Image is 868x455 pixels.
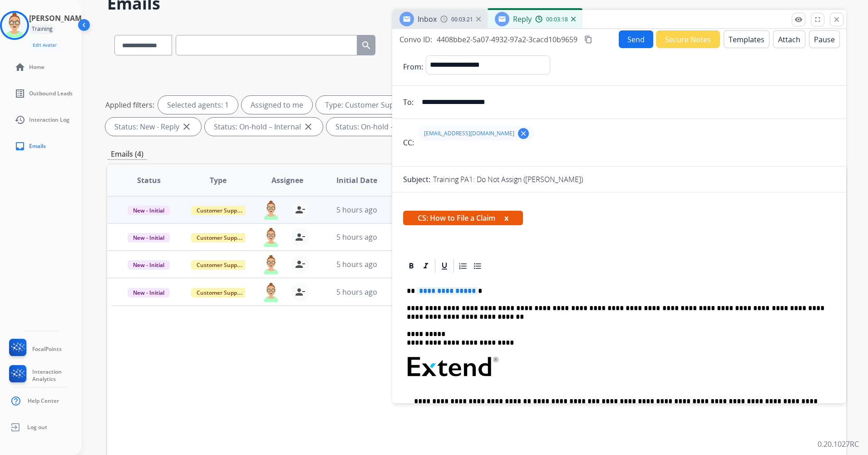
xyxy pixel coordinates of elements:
span: Customer Support [191,288,250,297]
div: Underline [438,259,451,273]
button: Send [619,30,653,48]
span: Log out [27,424,47,431]
span: Customer Support [191,233,250,242]
a: Interaction Analytics [7,365,82,386]
div: Status: On-hold - Customer [326,118,450,136]
p: Training PA1: Do Not Assign ([PERSON_NAME]) [433,174,583,185]
img: agent-avatar [262,255,280,274]
button: x [504,213,508,223]
span: Emails [29,143,46,150]
button: Pause [809,30,840,48]
p: 0.20.1027RC [818,439,859,450]
mat-icon: list_alt [15,88,25,99]
p: From: [403,61,423,72]
span: New - Initial [128,288,170,297]
span: [EMAIL_ADDRESS][DOMAIN_NAME] [424,130,514,137]
div: Bullet List [471,259,484,273]
span: 5 hours ago [336,205,377,215]
button: Secure Notes [656,30,720,48]
mat-icon: home [15,62,25,73]
span: New - Initial [128,206,170,215]
mat-icon: search [361,40,372,51]
div: Italic [419,259,433,273]
h3: [PERSON_NAME] [29,13,88,24]
span: Status [137,175,161,186]
p: Convo ID: [399,34,432,45]
span: New - Initial [128,233,170,242]
div: Status: On-hold – Internal [205,118,323,136]
mat-icon: person_remove [295,232,306,242]
span: Interaction Analytics [32,368,82,383]
div: Selected agents: 1 [158,96,238,114]
button: Edit Avatar [29,40,60,50]
span: Help Center [28,397,59,405]
mat-icon: close [833,15,841,24]
div: Assigned to me [242,96,312,114]
button: Attach [773,30,805,48]
mat-icon: close [181,121,192,132]
span: Assignee [271,175,303,186]
div: Training [29,24,55,35]
span: Type [210,175,227,186]
img: agent-avatar [262,228,280,247]
mat-icon: clear [519,129,528,138]
span: New - Initial [128,260,170,270]
div: Ordered List [456,259,470,273]
button: Templates [724,30,769,48]
span: 5 hours ago [336,259,377,269]
span: 5 hours ago [336,232,377,242]
a: FocalPoints [7,339,62,360]
p: Applied filters: [105,99,154,110]
mat-icon: person_remove [295,259,306,270]
mat-icon: content_copy [584,35,592,44]
span: 4408bbe2-5a07-4932-97a2-3cacd10b9659 [437,35,577,45]
img: avatar [2,13,27,38]
span: Home [29,64,44,71]
span: 00:03:21 [451,16,473,23]
span: Inbox [418,14,437,24]
div: Bold [404,259,418,273]
mat-icon: history [15,114,25,125]
span: 00:03:18 [546,16,568,23]
span: Interaction Log [29,116,69,124]
mat-icon: person_remove [295,204,306,215]
img: agent-avatar [262,283,280,302]
p: Subject: [403,174,430,185]
mat-icon: close [303,121,314,132]
mat-icon: person_remove [295,287,306,297]
img: agent-avatar [262,201,280,220]
span: FocalPoints [32,346,62,353]
p: CC: [403,137,414,148]
span: Reply [513,14,532,24]
mat-icon: fullscreen [814,15,822,24]
span: CS: How to File a Claim [403,211,523,225]
mat-icon: inbox [15,141,25,152]
mat-icon: remove_red_eye [794,15,803,24]
div: Type: Customer Support [316,96,431,114]
span: Customer Support [191,260,250,270]
span: 5 hours ago [336,287,377,297]
span: Customer Support [191,206,250,215]
p: Emails (4) [107,148,147,160]
div: Status: New - Reply [105,118,201,136]
p: To: [403,97,414,108]
span: Initial Date [336,175,377,186]
span: Outbound Leads [29,90,73,97]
